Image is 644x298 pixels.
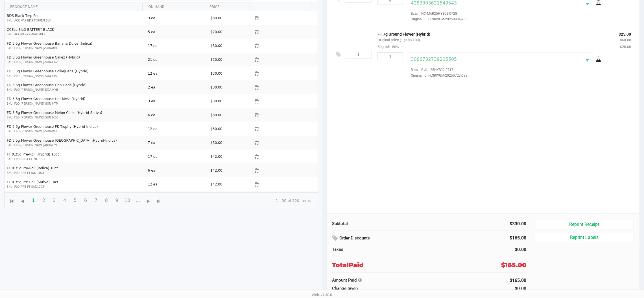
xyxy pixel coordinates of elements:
[145,39,208,53] td: 17 ea
[112,195,122,206] span: Page 9
[7,129,143,133] p: SKU: FLO-[PERSON_NAME]-SUN-PKT
[5,80,145,94] td: FD 3.5g Flower Greenhouse Don Dada (Hybrid)
[390,45,399,49] span: -50%
[619,45,631,49] small: -$25.00
[145,11,208,25] td: 3 ea
[407,12,457,16] span: Batch: HC-MAR25HYB02-0728
[211,127,222,131] span: $30.00
[5,177,145,191] td: FT 0.35g Pre-Roll (Sativa) 10ct
[5,3,318,192] div: Data table
[204,3,250,11] th: PRICE
[145,25,208,39] td: 5 ea
[7,143,143,147] p: SKU: FLO-[PERSON_NAME]-RHB-HYI
[156,198,163,205] span: Go to the last page
[619,31,631,36] p: $25.00
[143,195,154,206] span: Go to the next page
[377,31,610,36] p: FT 7g Ground Flower (Hybrid)
[332,260,456,270] div: Total
[154,195,164,206] span: Go to the last page
[211,58,222,62] span: $30.00
[407,68,453,72] span: Batch: G-JUL25HYB02-0717
[467,233,526,243] div: $165.00
[7,32,143,36] p: SKU: ACC-VAP-CC-BATSIBLK
[5,94,145,108] td: FD 3.5g Flower Greenhouse Hot Mess (Hybrid)
[59,195,70,206] span: Page 4
[145,80,208,94] td: 2 ea
[28,195,39,206] span: Page 1
[145,53,208,66] td: 21 ea
[7,74,143,78] p: SKU: FLO-[PERSON_NAME]-SUN-CJA
[211,113,222,117] span: $30.00
[7,171,143,175] p: SKU: FLO-PRE-FT-IND.10CT
[5,53,145,66] td: FD 3.5g Flower Greenhouse Cakez (Hybrid)
[49,195,60,206] span: Page 3
[211,72,222,75] span: $30.00
[5,25,145,39] td: CCELL SILO BATTERY BLACK
[5,108,145,122] td: FD 3.5g Flower Greenhouse Melon Collie (Hybrid-Sativa)
[122,195,133,206] span: Page 10
[211,30,222,34] span: $20.00
[145,136,208,150] td: 7 ea
[19,198,26,205] span: Go to the previous page
[407,17,614,22] span: Original ID: FLSRWGM-20250804-765
[211,99,222,103] span: $30.00
[132,195,143,206] span: Page 11
[145,94,208,108] td: 3 ea
[145,122,208,136] td: 12 ea
[358,278,362,282] i: Transaction Detail
[467,285,526,292] div: $0.00
[7,185,143,189] p: SKU: FLO-PRE-FT-SAT.10CT
[9,198,16,205] span: Go to the first page
[101,195,112,206] span: Page 8
[7,88,143,92] p: SKU: FLO-[PERSON_NAME]-DDA-HYB
[377,38,420,42] small: Original price (1 @ $50.00)
[7,60,143,64] p: SKU: FLO-[PERSON_NAME]-SUN-CKZ
[70,195,80,206] span: Page 5
[5,66,145,80] td: FD 3.5g Flower Greenhouse Colliejuana (Hybrid)
[142,3,204,11] th: ON HAND
[312,293,332,297] span: Web: v1.40.0
[7,102,143,106] p: SKU: FLO-[PERSON_NAME]-SUN-HTM
[145,150,208,163] td: 17 ea
[407,73,614,78] span: Original ID: FLSRWGM-20250723-699
[5,122,145,136] td: FD 3.5g Flower Greenhouse PK Trophy (Hybrid-Indica)
[332,233,459,243] div: Order Discounts
[211,16,222,20] span: $30.00
[5,136,145,150] td: FD 3.5g Flower Greenhouse [GEOGRAPHIC_DATA] (Hybrid-Indica)
[211,85,222,89] span: $30.00
[145,198,152,205] span: Go to the next page
[7,18,143,23] p: SKU: ACC-VAP-BDS-TERPEN-BLK
[80,195,91,206] span: Page 6
[5,163,145,177] td: FT 0.35g Pre-Roll (Indica) 10ct
[5,191,145,205] td: FT 0.3g Vape Pen Distillate Autumn Equinox (Hybrid)
[433,221,526,227] div: $330.00
[535,219,634,230] button: Reprint Receipt
[211,155,222,159] span: $42.00
[332,221,425,227] div: Subtotal
[211,44,222,48] span: $30.00
[501,260,526,270] div: $165.00
[145,108,208,122] td: 6 ea
[169,198,311,204] kendo-pager-info: 1 - 30 of 320 items
[332,246,425,253] div: Taxes
[467,277,526,284] div: $165.00
[145,191,208,205] td: 7 ea
[211,141,222,145] span: $30.00
[620,38,631,42] small: $50.00
[7,195,18,206] span: Go to the first page
[211,182,222,186] span: $42.00
[145,177,208,191] td: 12 ea
[7,115,143,120] p: SKU: FLO-[PERSON_NAME]-SUN-MEC
[5,11,145,25] td: BDS Black Terp Pen
[145,66,208,80] td: 12 ea
[38,195,49,206] span: Page 2
[433,246,526,253] div: $0.00
[377,45,399,49] small: 50grnd:
[7,157,143,161] p: SKU: FLO-PRE-FT-HYB.10CT
[145,163,208,177] td: 6 ea
[332,285,459,292] div: Change given
[535,232,634,243] button: Reprint Labels
[7,46,143,50] p: SKU: FLO-[PERSON_NAME]-SUN-BDL
[5,3,142,11] th: PRODUCT NAME
[211,169,222,172] span: $42.00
